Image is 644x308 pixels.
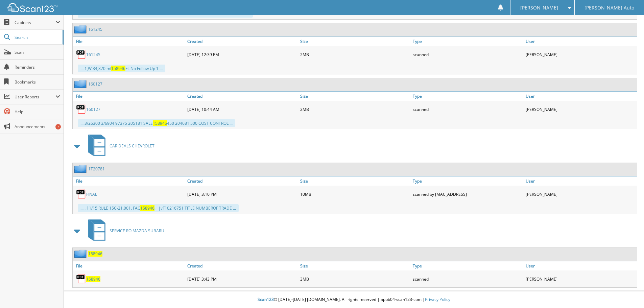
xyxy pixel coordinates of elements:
a: 161245 [88,26,102,32]
img: PDF.png [76,189,86,199]
span: Cabinets [15,20,55,25]
a: 158946 [86,276,100,282]
div: 3MB [299,272,411,286]
a: SERVICE RO MAZDA SUBARU [84,217,164,244]
a: User [524,261,637,270]
a: Created [186,37,299,46]
a: FINAL [86,191,97,197]
div: 7 [55,124,61,129]
div: 10MB [299,187,411,201]
a: CAR DEALS CHEVROLET [84,133,154,159]
a: File [73,37,186,46]
span: SERVICE RO MAZDA SUBARU [110,228,164,234]
div: © [DATE]-[DATE] [DOMAIN_NAME]. All rights reserved | appb04-scan123-com | [64,291,644,308]
a: 160127 [86,106,100,112]
div: 2MB [299,48,411,61]
div: [DATE] 10:44 AM [186,102,299,116]
span: [PERSON_NAME] [520,6,558,10]
a: Privacy Policy [425,297,450,302]
div: [PERSON_NAME] [524,102,637,116]
span: Scan [15,49,60,55]
a: Size [299,176,411,186]
div: [DATE] 3:10 PM [186,187,299,201]
a: 1T20781 [88,166,105,172]
div: scanned [411,272,524,286]
div: [PERSON_NAME] [524,272,637,286]
div: ... 1,W 34,370 mi FL No Follow Up 1 ... [78,65,165,72]
span: 158946 [111,66,125,71]
div: [DATE] 3:43 PM [186,272,299,286]
a: File [73,92,186,101]
span: User Reports [15,94,55,100]
img: scan123-logo-white.svg [7,3,57,12]
img: PDF.png [76,49,86,60]
div: ... . 11/15 RULE 15C-21.001, FAC , _|vF10216751 TITLE NUMBEROF TRADE ... [78,204,239,212]
span: Search [15,34,59,40]
div: scanned [411,48,524,61]
a: Created [186,176,299,186]
a: User [524,37,637,46]
img: PDF.png [76,274,86,284]
img: folder2.png [74,80,88,88]
span: 158946 [153,120,167,126]
a: 160127 [88,81,102,87]
a: Type [411,37,524,46]
a: File [73,176,186,186]
span: Reminders [15,64,60,70]
div: [PERSON_NAME] [524,48,637,61]
a: Size [299,92,411,101]
a: Created [186,261,299,270]
a: Size [299,37,411,46]
div: scanned by [MAC_ADDRESS] [411,187,524,201]
span: Bookmarks [15,79,60,85]
img: folder2.png [74,250,88,258]
a: Type [411,92,524,101]
span: Help [15,109,60,115]
a: User [524,176,637,186]
a: 158946 [88,251,102,257]
span: [PERSON_NAME] Auto [585,6,634,10]
a: Type [411,261,524,270]
a: Type [411,176,524,186]
a: File [73,261,186,270]
img: PDF.png [76,104,86,114]
a: 161245 [86,52,100,57]
div: [PERSON_NAME] [524,187,637,201]
a: Size [299,261,411,270]
div: ... 3/26300 3/6904 97375 205181 SALE 450 204681 500 COST CONTROL ... [78,119,235,127]
span: Scan123 [258,297,274,302]
a: Created [186,92,299,101]
img: folder2.png [74,25,88,33]
span: 158946 [140,205,154,211]
a: User [524,92,637,101]
div: [DATE] 12:39 PM [186,48,299,61]
div: scanned [411,102,524,116]
span: Announcements [15,124,60,129]
div: 2MB [299,102,411,116]
span: CAR DEALS CHEVROLET [110,143,154,149]
img: folder2.png [74,165,88,173]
